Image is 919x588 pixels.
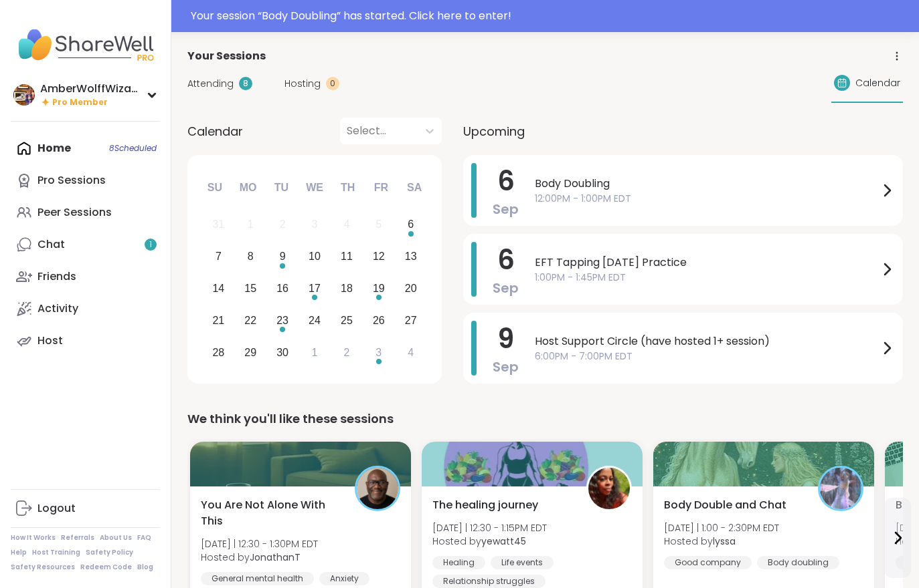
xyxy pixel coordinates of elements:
[284,77,321,91] span: Hosting
[268,275,297,303] div: Choose Tuesday, September 16th, 2025
[280,247,286,265] div: 9
[300,173,329,202] div: We
[664,521,779,535] span: [DATE] | 1:00 - 2:30PM EDT
[37,173,106,188] div: Pro Sessions
[396,210,425,239] div: Choose Saturday, September 6th, 2025
[333,173,363,202] div: Th
[373,311,385,329] div: 26
[357,468,398,509] img: JonathanT
[201,551,318,564] span: Hosted by
[11,164,160,196] a: Pro Sessions
[11,21,160,68] img: ShareWell Nav Logo
[301,243,329,271] div: Choose Wednesday, September 10th, 2025
[250,551,301,564] b: JonathanT
[137,563,153,572] a: Blog
[375,343,382,361] div: 3
[432,535,547,548] span: Hosted by
[535,176,879,192] span: Body Doubling
[432,556,485,569] div: Healing
[301,306,329,335] div: Choose Wednesday, September 24th, 2025
[212,311,224,329] div: 21
[493,200,519,218] span: Sep
[187,48,266,64] span: Your Sessions
[37,333,63,348] div: Host
[309,247,321,265] div: 10
[757,556,839,569] div: Body doubling
[301,275,329,303] div: Choose Wednesday, September 17th, 2025
[491,556,554,569] div: Life events
[493,357,519,376] span: Sep
[100,533,132,543] a: About Us
[341,247,353,265] div: 11
[11,563,75,572] a: Safety Resources
[236,338,265,367] div: Choose Monday, September 29th, 2025
[276,311,288,329] div: 23
[664,556,752,569] div: Good company
[248,215,254,233] div: 1
[137,533,151,543] a: FAQ
[204,275,233,303] div: Choose Sunday, September 14th, 2025
[364,338,393,367] div: Choose Friday, October 3rd, 2025
[855,76,900,90] span: Calendar
[149,239,152,251] span: 1
[204,306,233,335] div: Choose Sunday, September 21st, 2025
[11,196,160,229] a: Peer Sessions
[236,306,265,335] div: Choose Monday, September 22nd, 2025
[497,162,515,200] span: 6
[333,210,361,239] div: Not available Thursday, September 4th, 2025
[201,537,318,551] span: [DATE] | 12:30 - 1:30PM EDT
[535,333,879,349] span: Host Support Circle (have hosted 1+ session)
[432,575,546,588] div: Relationship struggles
[80,563,132,572] a: Redeem Code
[212,279,224,297] div: 14
[588,468,630,509] img: yewatt45
[432,521,547,535] span: [DATE] | 12:30 - 1:15PM EDT
[239,77,252,90] div: 8
[396,243,425,271] div: Choose Saturday, September 13th, 2025
[664,497,786,513] span: Body Double and Chat
[244,279,256,297] div: 15
[364,306,393,335] div: Choose Friday, September 26th, 2025
[11,261,160,293] a: Friends
[400,173,429,202] div: Sa
[535,271,879,285] span: 1:00PM - 1:45PM EDT
[405,247,417,265] div: 13
[333,306,361,335] div: Choose Thursday, September 25th, 2025
[343,343,349,361] div: 2
[309,311,321,329] div: 24
[11,492,160,525] a: Logout
[212,215,224,233] div: 31
[236,243,265,271] div: Choose Monday, September 8th, 2025
[396,306,425,335] div: Choose Saturday, September 27th, 2025
[280,215,286,233] div: 2
[535,349,879,363] span: 6:00PM - 7:00PM EDT
[341,279,353,297] div: 18
[52,97,108,108] span: Pro Member
[343,215,349,233] div: 4
[11,325,160,357] a: Host
[187,410,903,428] div: We think you'll like these sessions
[236,275,265,303] div: Choose Monday, September 15th, 2025
[202,208,426,368] div: month 2025-09
[266,173,296,202] div: Tu
[204,210,233,239] div: Not available Sunday, August 31st, 2025
[37,301,78,316] div: Activity
[11,533,56,543] a: How It Works
[37,237,65,252] div: Chat
[236,210,265,239] div: Not available Monday, September 1st, 2025
[396,338,425,367] div: Choose Saturday, October 4th, 2025
[61,533,94,543] a: Referrals
[309,279,321,297] div: 17
[366,173,396,202] div: Fr
[204,243,233,271] div: Choose Sunday, September 7th, 2025
[364,243,393,271] div: Choose Friday, September 12th, 2025
[268,306,297,335] div: Choose Tuesday, September 23rd, 2025
[408,343,414,361] div: 4
[233,173,262,202] div: Mo
[364,275,393,303] div: Choose Friday, September 19th, 2025
[216,247,222,265] div: 7
[268,210,297,239] div: Not available Tuesday, September 2nd, 2025
[212,343,224,361] div: 28
[373,247,385,265] div: 12
[405,279,417,297] div: 20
